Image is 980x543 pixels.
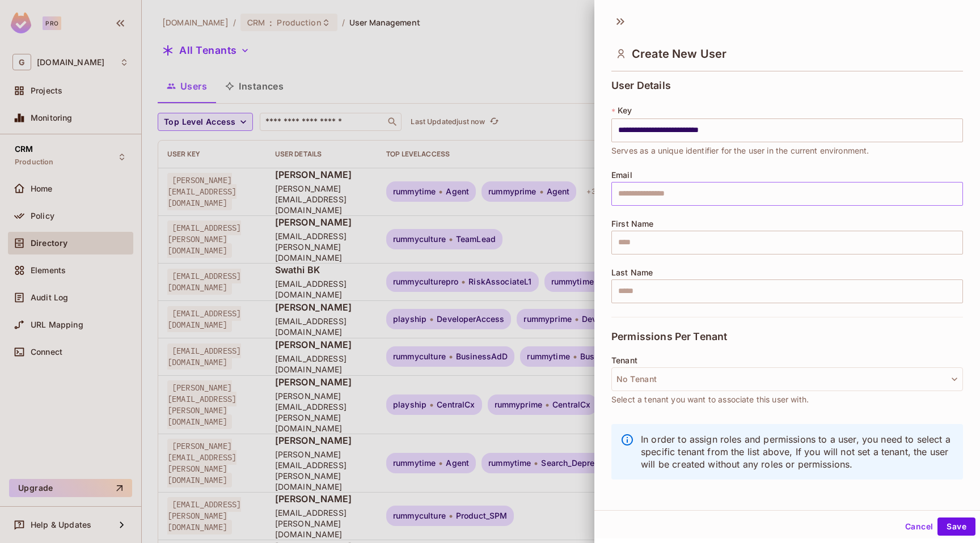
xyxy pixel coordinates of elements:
[611,356,637,365] span: Tenant
[641,433,954,470] p: In order to assign roles and permissions to a user, you need to select a specific tenant from the...
[901,517,937,536] button: Cancel
[611,367,963,391] button: No Tenant
[937,517,975,536] button: Save
[611,331,727,342] span: Permissions Per Tenant
[618,106,632,115] span: Key
[611,219,654,228] span: First Name
[611,171,632,180] span: Email
[632,47,726,61] span: Create New User
[611,80,671,91] span: User Details
[611,393,809,406] span: Select a tenant you want to associate this user with.
[611,145,869,157] span: Serves as a unique identifier for the user in the current environment.
[611,268,653,277] span: Last Name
